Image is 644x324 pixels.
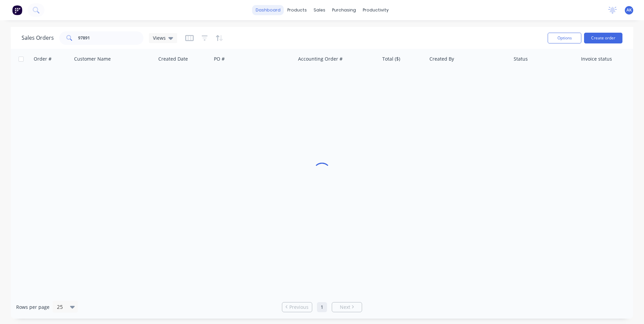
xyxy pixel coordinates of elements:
[282,304,312,311] a: Previous page
[429,56,454,62] div: Created By
[298,56,343,62] div: Accounting Order #
[279,302,365,312] ul: Pagination
[359,5,392,15] div: productivity
[329,5,359,15] div: purchasing
[626,7,632,13] span: AK
[548,33,581,43] button: Options
[78,31,144,45] input: Search...
[252,5,284,15] a: dashboard
[581,56,612,62] div: Invoice status
[289,304,309,311] span: Previous
[310,5,329,15] div: sales
[22,35,54,41] h1: Sales Orders
[12,5,22,15] img: Factory
[340,304,350,311] span: Next
[317,302,327,312] a: Page 1 is your current page
[284,5,310,15] div: products
[74,56,111,62] div: Customer Name
[382,56,400,62] div: Total ($)
[514,56,528,62] div: Status
[332,304,362,311] a: Next page
[158,56,188,62] div: Created Date
[34,56,52,62] div: Order #
[584,33,622,43] button: Create order
[16,304,50,311] span: Rows per page
[153,34,166,41] span: Views
[214,56,225,62] div: PO #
